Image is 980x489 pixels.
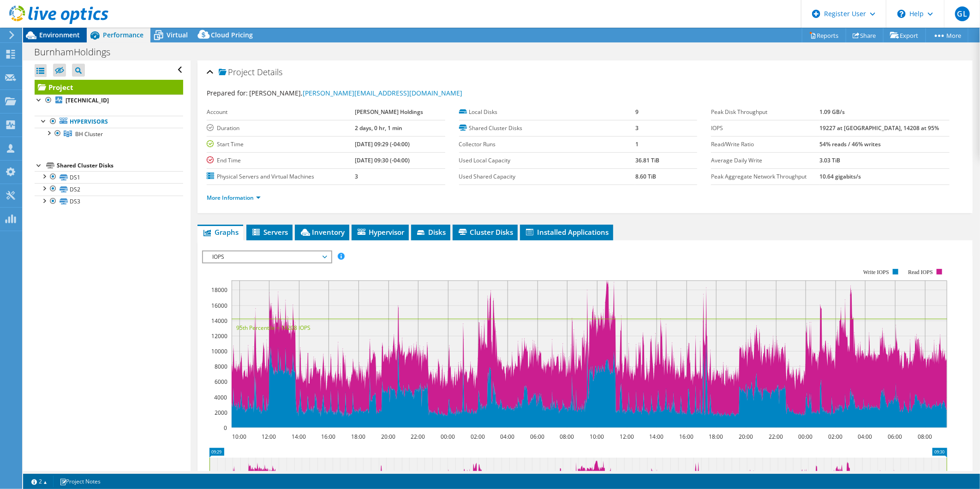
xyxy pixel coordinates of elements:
[211,30,253,39] span: Cloud Pricing
[215,409,227,417] text: 2000
[908,269,933,275] text: Read IOPS
[355,173,358,180] b: 3
[75,130,103,138] span: BH Cluster
[202,227,239,237] span: Graphs
[381,433,395,441] text: 20:00
[820,140,881,148] b: 54% reads / 46% writes
[215,363,227,370] text: 8000
[457,227,513,237] span: Cluster Disks
[679,433,693,441] text: 16:00
[207,89,248,97] label: Prepared for:
[560,433,574,441] text: 08:00
[351,433,365,441] text: 18:00
[236,324,311,332] text: 95th Percentile = 14208 IOPS
[411,433,425,441] text: 22:00
[35,116,183,128] a: Hypervisors
[709,433,723,441] text: 18:00
[863,269,889,275] text: Write IOPS
[711,107,820,117] label: Peak Disk Throughput
[918,433,932,441] text: 08:00
[858,433,872,441] text: 04:00
[35,196,183,208] a: DS3
[471,433,485,441] text: 02:00
[35,128,183,140] a: BH Cluster
[500,433,514,441] text: 04:00
[207,107,355,117] label: Account
[249,89,462,97] span: [PERSON_NAME],
[459,156,635,165] label: Used Local Capacity
[459,124,635,133] label: Shared Cluster Disks
[35,95,183,107] a: [TECHNICAL_ID]
[798,433,813,441] text: 00:00
[321,433,335,441] text: 16:00
[926,28,968,42] a: More
[441,433,455,441] text: 00:00
[224,424,227,432] text: 0
[207,172,355,181] label: Physical Servers and Virtual Machines
[35,183,183,195] a: DS2
[711,172,820,181] label: Peak Aggregate Network Throughput
[53,476,107,487] a: Project Notes
[219,68,255,77] span: Project
[530,433,544,441] text: 06:00
[35,171,183,183] a: DS1
[525,227,609,237] span: Installed Applications
[711,156,820,165] label: Average Daily Write
[303,89,462,97] a: [PERSON_NAME][EMAIL_ADDRESS][DOMAIN_NAME]
[57,160,183,171] div: Shared Cluster Disks
[39,30,80,39] span: Environment
[459,107,635,117] label: Local Disks
[635,156,659,164] b: 36.81 TiB
[167,30,188,39] span: Virtual
[459,140,635,149] label: Collector Runs
[30,47,125,57] h1: BurnhamHoldings
[820,108,845,116] b: 1.09 GB/s
[356,227,404,237] span: Hypervisor
[262,433,276,441] text: 12:00
[888,433,902,441] text: 06:00
[211,347,227,355] text: 10000
[211,332,227,340] text: 12000
[214,394,227,401] text: 4000
[211,302,227,310] text: 16000
[35,80,183,95] a: Project
[897,10,906,18] svg: \n
[590,433,604,441] text: 10:00
[355,124,402,132] b: 2 days, 0 hr, 1 min
[208,251,326,262] span: IOPS
[739,433,753,441] text: 20:00
[820,124,939,132] b: 19227 at [GEOGRAPHIC_DATA], 14208 at 95%
[207,140,355,149] label: Start Time
[635,173,656,180] b: 8.60 TiB
[883,28,926,42] a: Export
[820,156,841,164] b: 3.03 TiB
[292,433,306,441] text: 14:00
[802,28,846,42] a: Reports
[711,140,820,149] label: Read/Write Ratio
[299,227,345,237] span: Inventory
[828,433,843,441] text: 02:00
[635,124,639,132] b: 3
[846,28,884,42] a: Share
[103,30,143,39] span: Performance
[251,227,288,237] span: Servers
[355,140,410,148] b: [DATE] 09:29 (-04:00)
[355,108,423,116] b: [PERSON_NAME] Holdings
[955,6,970,21] span: GL
[66,96,109,104] b: [TECHNICAL_ID]
[711,124,820,133] label: IOPS
[25,476,54,487] a: 2
[232,433,246,441] text: 10:00
[820,173,861,180] b: 10.64 gigabits/s
[620,433,634,441] text: 12:00
[257,66,282,78] span: Details
[416,227,446,237] span: Disks
[635,140,639,148] b: 1
[207,156,355,165] label: End Time
[211,286,227,294] text: 18000
[459,172,635,181] label: Used Shared Capacity
[211,317,227,325] text: 14000
[207,194,261,202] a: More Information
[355,156,410,164] b: [DATE] 09:30 (-04:00)
[215,378,227,386] text: 6000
